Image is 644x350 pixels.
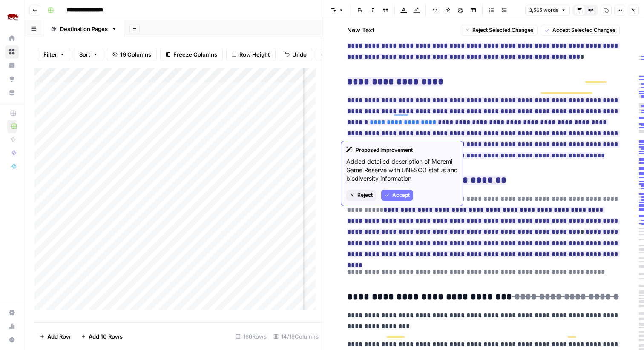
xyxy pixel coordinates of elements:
a: Home [5,31,19,45]
span: Add Row [47,332,71,341]
a: Opportunities [5,72,19,86]
button: Add 10 Rows [76,330,128,343]
span: Freeze Columns [173,50,217,59]
button: Freeze Columns [160,48,223,61]
span: Undo [292,50,307,59]
span: Filter [43,50,57,59]
span: Sort [79,50,90,59]
button: Workspace: Rhino Africa [5,7,19,28]
a: Destination Pages [43,20,124,37]
button: Undo [279,48,312,61]
a: Your Data [5,86,19,100]
button: 3,565 words [525,5,570,16]
button: 19 Columns [107,48,157,61]
button: Reject Selected Changes [461,25,538,36]
h2: New Text [347,26,374,34]
a: Settings [5,306,19,319]
button: Sort [74,48,103,61]
a: Browse [5,45,19,59]
span: 3,565 words [529,6,558,14]
div: 166 Rows [232,330,270,343]
span: Reject Selected Changes [472,26,534,34]
span: 19 Columns [120,50,151,59]
button: Add Row [34,330,76,343]
a: Usage [5,319,19,333]
a: Insights [5,59,19,72]
span: Accept Selected Changes [552,26,616,34]
button: Accept Selected Changes [541,25,620,36]
button: Row Height [226,48,276,61]
span: Add 10 Rows [89,332,123,341]
div: 14/19 Columns [270,330,322,343]
span: Row Height [239,50,270,59]
div: Destination Pages [60,25,108,33]
button: Filter [38,48,70,61]
img: Rhino Africa Logo [5,10,20,25]
button: Help + Support [5,333,19,347]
